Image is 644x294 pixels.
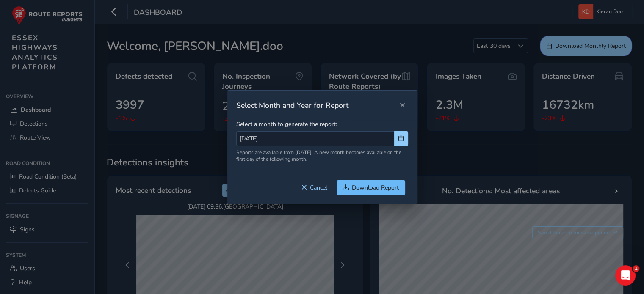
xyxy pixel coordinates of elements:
span: Download Report [352,184,399,192]
iframe: Intercom live chat [615,265,636,286]
span: Cancel [310,184,327,192]
button: Close [396,99,408,111]
small: Reports are available from [DATE]. A new month becomes available on the first day of the followin... [236,149,408,162]
button: Download Report [337,180,405,195]
label: Select a month to generate the report: [236,120,408,128]
span: 1 [633,265,639,272]
button: Cancel [295,180,334,195]
div: Select Month and Year for Report [236,100,396,110]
